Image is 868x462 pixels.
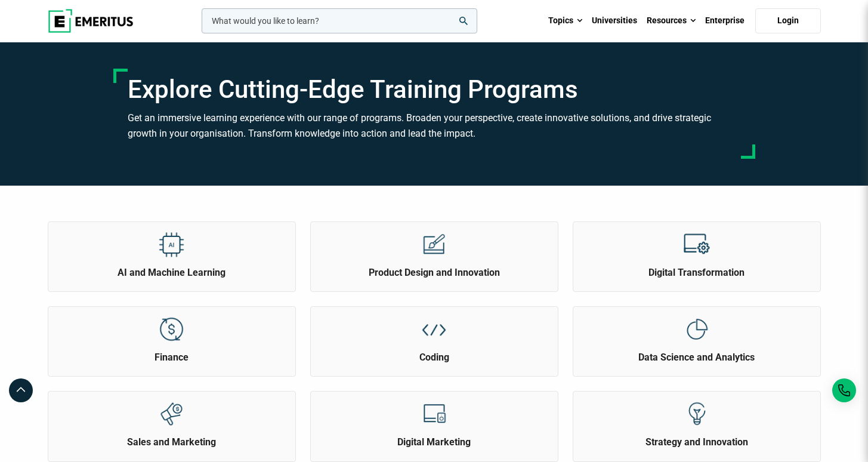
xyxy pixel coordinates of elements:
a: Explore Topics Digital Marketing [311,392,558,449]
h3: Get an immersive learning experience with our range of programs. Broaden your perspective, create... [128,110,741,141]
img: Explore Topics [158,401,185,427]
img: Explore Topics [421,316,447,343]
a: Explore Topics Product Design and Innovation [311,222,558,279]
h2: AI and Machine Learning [51,266,292,279]
h2: Digital Transformation [576,266,817,279]
img: Explore Topics [683,316,710,343]
h2: Finance [51,351,292,364]
h2: Sales and Marketing [51,436,292,449]
a: Explore Topics Coding [311,307,558,364]
a: Explore Topics Digital Transformation [573,222,820,279]
h2: Data Science and Analytics [576,351,817,364]
h2: Digital Marketing [314,436,555,449]
a: Explore Topics AI and Machine Learning [48,222,295,279]
h2: Product Design and Innovation [314,266,555,279]
img: Explore Topics [421,231,447,258]
a: Explore Topics Data Science and Analytics [573,307,820,364]
img: Explore Topics [683,401,710,427]
img: Explore Topics [158,231,185,258]
img: Explore Topics [158,316,185,343]
h1: Explore Cutting-Edge Training Programs [128,75,741,104]
a: Explore Topics Sales and Marketing [48,392,295,449]
a: Explore Topics Strategy and Innovation [573,392,820,449]
input: woocommerce-product-search-field-0 [202,8,477,33]
img: Explore Topics [421,401,447,427]
h2: Strategy and Innovation [576,436,817,449]
h2: Coding [314,351,555,364]
a: Explore Topics Finance [48,307,295,364]
a: Login [755,8,821,33]
img: Explore Topics [683,231,710,258]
